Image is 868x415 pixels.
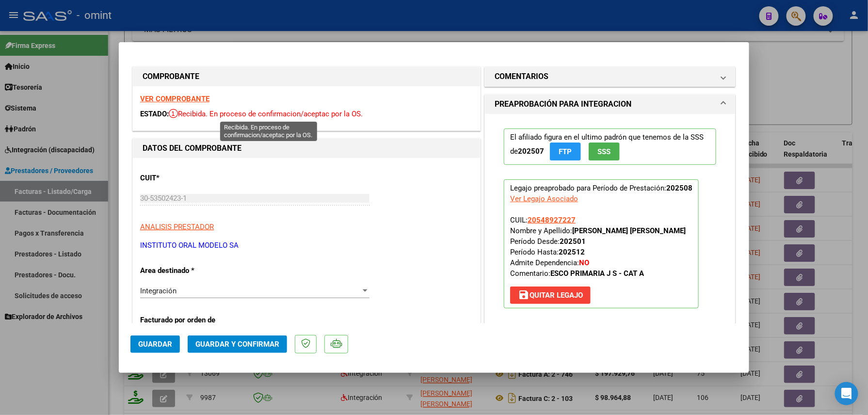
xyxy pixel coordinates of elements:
[195,340,279,349] span: Guardar y Confirmar
[518,147,544,156] strong: 202507
[510,216,686,278] span: CUIL: Nombre y Apellido: Período Desde: Período Hasta: Admite Dependencia:
[143,72,199,81] strong: COMPROBANTE
[835,382,858,405] div: Open Intercom Messenger
[560,237,586,246] strong: 202501
[188,335,287,353] button: Guardar y Confirmar
[140,265,240,276] p: Area destinado *
[666,184,692,192] strong: 202508
[579,258,589,267] strong: NO
[572,226,686,235] strong: [PERSON_NAME] [PERSON_NAME]
[485,114,735,331] div: PREAPROBACIÓN PARA INTEGRACION
[495,71,548,82] h1: COMENTARIOS
[495,98,631,110] h1: PREAPROBACIÓN PARA INTEGRACION
[598,147,611,156] span: SSS
[140,287,177,295] span: Integración
[589,143,620,160] button: SSS
[143,144,241,153] strong: DATOS DEL COMPROBANTE
[140,315,240,326] p: Facturado por orden de
[528,216,576,224] span: 20548927227
[140,95,209,103] a: VER COMPROBANTE
[140,223,214,231] span: ANALISIS PRESTADOR
[550,143,581,160] button: FTP
[504,179,699,308] p: Legajo preaprobado para Período de Prestación:
[140,240,473,251] p: INSTITUTO ORAL MODELO SA
[140,173,240,184] p: CUIT
[518,289,530,301] mat-icon: save
[504,128,716,165] p: El afiliado figura en el ultimo padrón que tenemos de la SSS de
[140,110,169,118] span: ESTADO:
[518,291,583,300] span: Quitar Legajo
[510,269,644,278] span: Comentario:
[485,95,735,114] mat-expansion-panel-header: PREAPROBACIÓN PARA INTEGRACION
[138,340,172,349] span: Guardar
[559,248,585,256] strong: 202512
[510,287,591,304] button: Quitar Legajo
[559,147,572,156] span: FTP
[510,193,578,204] div: Ver Legajo Asociado
[169,110,363,118] span: Recibida. En proceso de confirmacion/aceptac por la OS.
[485,67,735,86] mat-expansion-panel-header: COMENTARIOS
[130,335,180,353] button: Guardar
[550,269,644,278] strong: ESCO PRIMARIA J S - CAT A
